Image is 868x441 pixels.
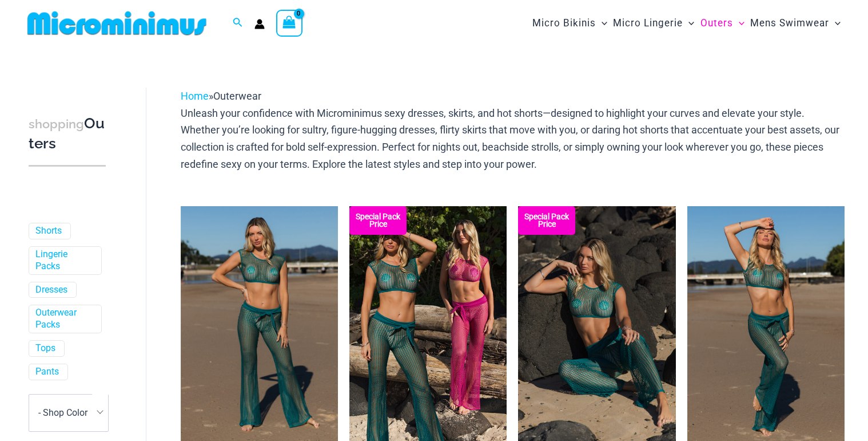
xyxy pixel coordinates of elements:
[610,6,697,41] a: Micro LingerieMenu ToggleMenu Toggle
[181,90,209,102] a: Home
[276,10,302,36] a: View Shopping Cart, empty
[35,366,59,378] a: Pants
[35,284,67,296] a: Dresses
[750,9,829,38] span: Mens Swimwear
[23,10,211,36] img: MM SHOP LOGO FLAT
[532,9,596,38] span: Micro Bikinis
[181,105,845,173] p: Unleash your confidence with Microminimus sexy dresses, skirts, and hot shorts—designed to highli...
[700,9,733,38] span: Outers
[233,16,243,30] a: Search icon link
[829,9,841,38] span: Menu Toggle
[35,342,55,355] a: Tops
[35,307,93,331] a: Outerwear Packs
[529,6,610,41] a: Micro BikinisMenu ToggleMenu Toggle
[29,114,106,153] h3: Outers
[29,117,84,131] span: shopping
[349,213,407,228] b: Special Pack Price
[733,9,744,38] span: Menu Toggle
[683,9,694,38] span: Menu Toggle
[29,395,108,431] span: - Shop Color
[29,394,109,432] span: - Shop Color
[35,249,93,273] a: Lingerie Packs
[698,6,747,41] a: OutersMenu ToggleMenu Toggle
[747,6,843,41] a: Mens SwimwearMenu ToggleMenu Toggle
[213,90,261,102] span: Outerwear
[35,225,62,237] a: Shorts
[181,90,261,102] span: »
[254,19,265,29] a: Account icon link
[38,407,87,418] span: - Shop Color
[613,9,683,38] span: Micro Lingerie
[528,4,845,42] nav: Site Navigation
[518,213,575,228] b: Special Pack Price
[596,9,607,38] span: Menu Toggle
